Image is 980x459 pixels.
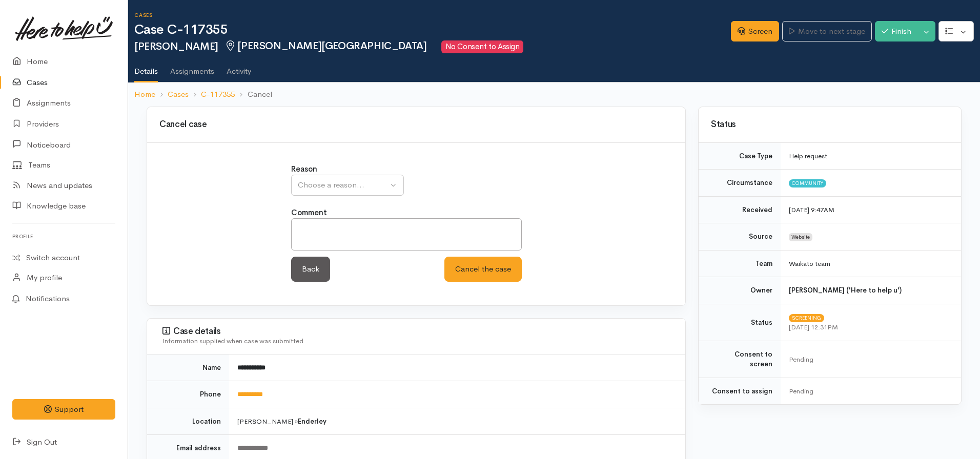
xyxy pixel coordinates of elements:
[781,143,961,170] td: Help request
[224,39,427,52] span: [PERSON_NAME][GEOGRAPHIC_DATA]
[291,175,404,196] button: Choose a reason...
[134,23,731,37] h1: Case C-117355
[789,314,824,322] span: Screening
[201,89,235,100] a: C-117355
[134,89,155,100] a: Home
[128,82,980,107] nav: breadcrumb
[789,205,834,214] time: [DATE] 9:47AM
[699,223,781,251] td: Source
[134,53,158,83] a: Details
[168,89,189,100] a: Cases
[789,233,812,241] span: Website
[153,120,679,130] h3: Cancel case
[298,179,388,191] div: Choose a reason...
[227,53,251,82] a: Activity
[699,196,781,223] td: Received
[711,120,949,130] h3: Status
[12,399,115,420] button: Support
[291,257,330,282] a: Back
[699,170,781,197] td: Circumstance
[699,341,781,378] td: Consent to screen
[699,143,781,170] td: Case Type
[147,408,229,435] td: Location
[875,21,918,42] button: Finish
[134,40,731,53] h2: [PERSON_NAME]
[444,257,522,282] button: Cancel the case
[441,40,523,53] span: No Consent to Assign
[789,322,949,332] div: [DATE] 12:31PM
[162,326,673,337] h3: Case details
[699,304,781,341] td: Status
[298,417,326,426] b: Enderley
[789,286,902,295] b: [PERSON_NAME] ('Here to help u')
[170,53,214,82] a: Assignments
[789,386,949,397] div: Pending
[147,381,229,408] td: Phone
[699,277,781,304] td: Owner
[789,259,830,268] span: Waikato team
[782,21,871,42] a: Move to next stage
[291,207,327,219] label: Comment
[291,163,317,175] label: Reason
[147,354,229,381] td: Name
[699,250,781,277] td: Team
[789,179,826,187] span: Community
[12,229,115,243] h6: Profile
[237,417,326,426] span: [PERSON_NAME] »
[731,21,779,42] a: Screen
[162,336,673,346] div: Information supplied when case was submitted
[699,378,781,404] td: Consent to assign
[134,12,731,18] h6: Cases
[235,89,272,100] li: Cancel
[789,354,949,365] div: Pending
